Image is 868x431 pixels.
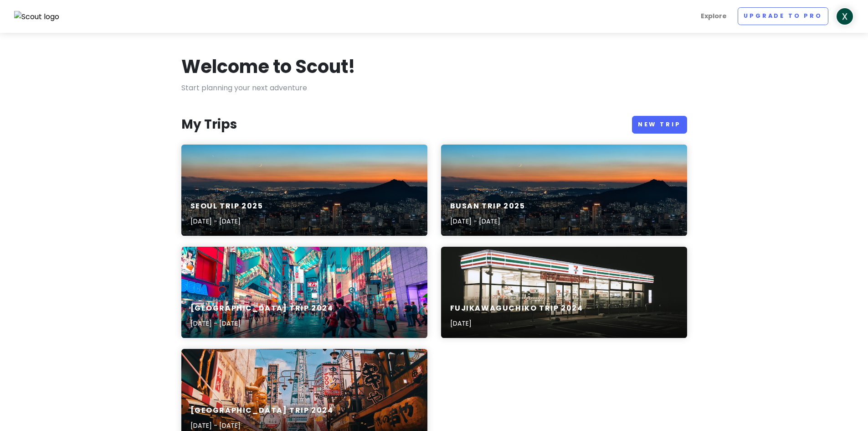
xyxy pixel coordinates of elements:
h6: BUSAN TRIP 2025 [450,202,525,211]
a: areal view of building during nighttimeBUSAN TRIP 2025[DATE] - [DATE] [441,145,687,236]
h1: Welcome to Scout! [181,55,355,78]
h6: [GEOGRAPHIC_DATA] Trip 2024 [190,304,334,313]
a: New Trip [632,116,687,134]
a: people walking on road near well-lit buildings[GEOGRAPHIC_DATA] Trip 2024[DATE] - [DATE] [181,247,427,338]
p: [DATE] - [DATE] [190,216,263,226]
a: white and red concrete building during nighttimeFujikawaguchiko Trip 2024[DATE] [441,247,687,338]
img: User profile [836,7,854,26]
p: [DATE] [450,318,583,328]
a: Upgrade to Pro [738,7,828,25]
a: Explore [697,7,730,25]
p: [DATE] - [DATE] [450,216,525,226]
p: [DATE] - [DATE] [190,318,334,328]
h6: [GEOGRAPHIC_DATA] Trip 2024 [190,406,334,415]
h6: Fujikawaguchiko Trip 2024 [450,304,583,313]
p: Start planning your next adventure [181,82,687,94]
h3: My Trips [181,116,237,133]
h6: SEOUL TRIP 2025 [190,202,263,211]
a: areal view of building during nighttimeSEOUL TRIP 2025[DATE] - [DATE] [181,145,427,236]
p: [DATE] - [DATE] [190,421,334,431]
img: Scout logo [14,11,60,23]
